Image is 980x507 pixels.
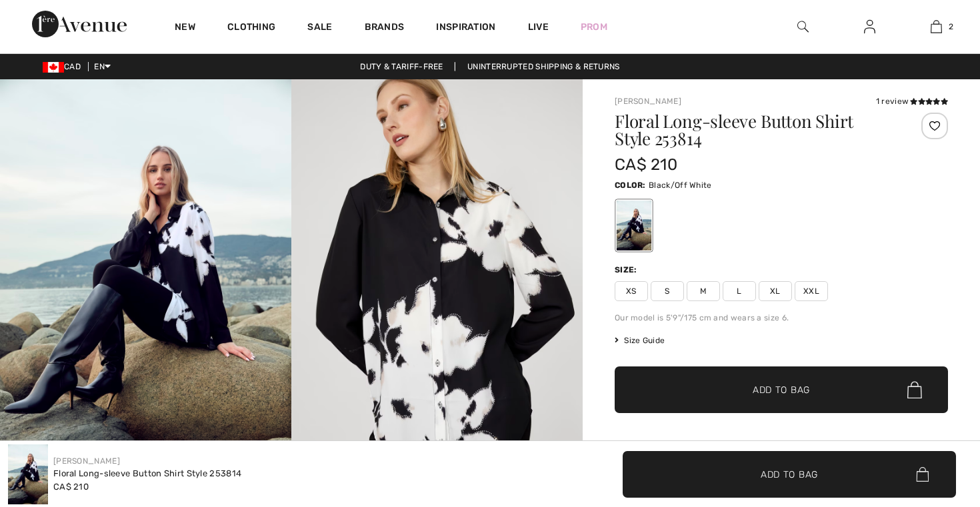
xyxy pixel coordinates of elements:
[94,62,111,71] span: EN
[615,97,681,106] a: [PERSON_NAME]
[615,181,646,190] span: Color:
[615,155,677,174] span: CA$ 210
[53,456,120,466] a: [PERSON_NAME]
[32,11,127,37] img: 1ère Avenue
[615,281,648,301] span: XS
[797,19,809,35] img: search the website
[43,62,64,73] img: Canadian Dollar
[615,113,893,147] h1: Floral Long-sleeve Button Shirt Style 253814
[581,20,607,34] a: Prom
[903,19,969,35] a: 2
[623,451,956,498] button: Add to Bag
[864,19,875,35] img: My Info
[687,281,720,301] span: M
[227,21,275,35] a: Clothing
[651,281,684,301] span: S
[916,467,929,482] img: Bag.svg
[615,334,665,346] span: Size Guide
[175,21,195,35] a: New
[53,482,89,492] span: CA$ 210
[43,62,86,71] span: CAD
[723,281,756,301] span: L
[907,381,922,398] img: Bag.svg
[761,467,818,481] span: Add to Bag
[8,444,48,504] img: Floral Long-Sleeve Button Shirt Style 253814
[615,366,948,413] button: Add to Bag
[528,20,549,34] a: Live
[949,21,953,33] span: 2
[615,312,948,324] div: Our model is 5'9"/175 cm and wears a size 6.
[876,95,948,107] div: 1 review
[617,201,651,251] div: Black/Off White
[307,21,332,35] a: Sale
[759,281,792,301] span: XL
[53,467,241,480] div: Floral Long-sleeve Button Shirt Style 253814
[365,21,405,35] a: Brands
[795,281,828,301] span: XXL
[649,181,712,190] span: Black/Off White
[753,383,810,397] span: Add to Bag
[615,264,640,276] div: Size:
[436,21,495,35] span: Inspiration
[931,19,942,35] img: My Bag
[853,19,886,35] a: Sign In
